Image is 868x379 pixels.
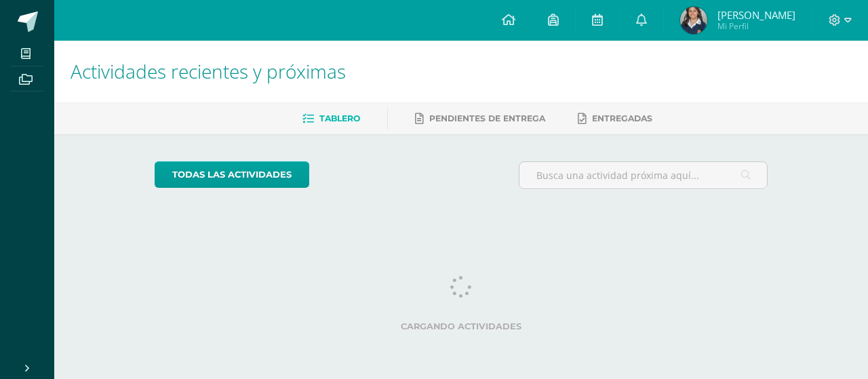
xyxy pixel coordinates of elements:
a: todas las Actividades [155,161,309,188]
a: Tablero [302,108,360,129]
a: Entregadas [578,108,652,129]
span: Mi Perfil [717,20,795,32]
span: Tablero [319,113,360,123]
label: Cargando actividades [155,321,768,332]
a: Pendientes de entrega [415,108,545,129]
span: Pendientes de entrega [429,113,545,123]
input: Busca una actividad próxima aquí... [519,162,768,188]
span: Entregadas [592,113,652,123]
span: Actividades recientes y próximas [71,58,346,84]
img: 4cdb02751314fa0dd71f70447004a266.png [680,7,707,34]
span: [PERSON_NAME] [717,8,795,22]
